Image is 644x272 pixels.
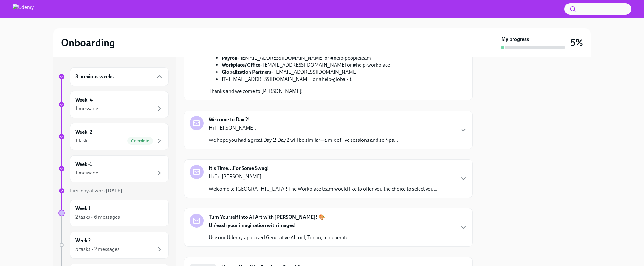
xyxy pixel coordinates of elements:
div: 1 message [75,169,98,176]
h6: Udemy New Hire Employer Brand Survey [221,264,440,271]
h6: Week 2 [75,237,91,244]
strong: Workplace/Office [222,62,260,68]
li: – [EMAIL_ADDRESS][DOMAIN_NAME] or #help-peopleteam [222,55,411,62]
div: 1 task [75,137,88,144]
h6: 3 previous weeks [75,73,114,80]
a: Week -11 message [58,155,169,182]
div: 1 message [75,105,98,112]
a: Week -21 taskComplete [58,123,169,150]
a: Week -41 message [58,91,169,118]
li: – [EMAIL_ADDRESS][DOMAIN_NAME] [222,69,411,76]
p: Hello [PERSON_NAME] [209,173,437,180]
span: Complete [127,139,153,143]
div: 5 tasks • 2 messages [75,246,120,253]
span: First day at work [70,188,122,194]
h6: Week -4 [75,97,93,104]
a: First day at work[DATE] [58,187,169,194]
h3: 5% [571,37,583,48]
strong: IT [222,76,226,82]
h6: Week 1 [75,205,90,212]
div: 2 tasks • 6 messages [75,214,120,221]
h6: Week -1 [75,161,92,168]
strong: It's Time...For Some Swag! [209,165,269,172]
strong: Unleash your imagination with images! [209,222,296,228]
strong: Payroll [222,55,237,61]
strong: [DATE] [453,265,467,270]
li: - [EMAIL_ADDRESS][DOMAIN_NAME] or #help-workplace [222,62,411,69]
h6: Week -2 [75,129,92,136]
h2: Onboarding [61,36,115,49]
span: Upcoming [190,265,216,270]
strong: My progress [501,36,529,43]
strong: Globalization Partners [222,69,271,75]
a: Week 12 tasks • 6 messages [58,200,169,226]
a: Week 25 tasks • 2 messages [58,232,169,259]
p: Thanks and welcome to [PERSON_NAME]! [209,88,411,95]
strong: Turn Yourself into AI Art with [PERSON_NAME]! 🎨 [209,214,325,221]
div: 3 previous weeks [70,67,169,86]
strong: Welcome to Day 2! [209,116,250,123]
img: Udemy [13,4,34,14]
span: September 16th, 2025 10:00 [445,265,467,271]
strong: [DATE] [106,188,122,194]
p: Use our Udemy-approved Generative AI tool, Toqan, to generate... [209,234,352,241]
p: Hi [PERSON_NAME], [209,124,398,132]
li: - [EMAIL_ADDRESS][DOMAIN_NAME] or #help-global-it [222,76,411,83]
p: Welcome to [GEOGRAPHIC_DATA]! The Workplace team would like to offer you the choice to select you... [209,185,437,192]
p: We hope you had a great Day 1! Day 2 will be similar—a mix of live sessions and self-pa... [209,137,398,144]
span: Due [445,265,467,270]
